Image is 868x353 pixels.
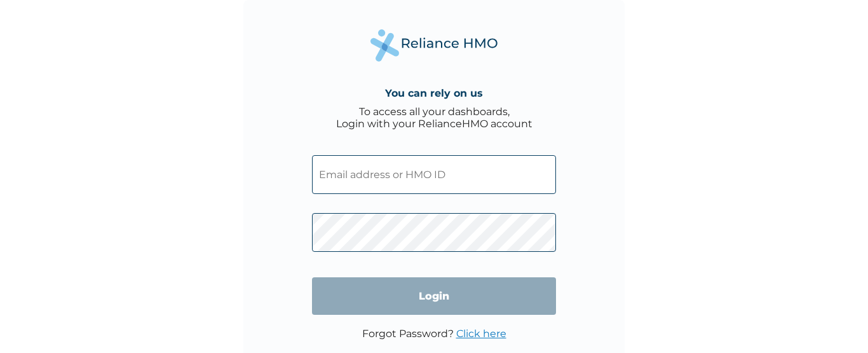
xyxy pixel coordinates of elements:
input: Login [312,277,556,315]
div: To access all your dashboards, Login with your RelianceHMO account [336,106,532,130]
img: Reliance Health's Logo [370,29,498,62]
a: Click here [456,328,506,340]
h4: You can rely on us [385,87,483,99]
input: Email address or HMO ID [312,155,556,194]
p: Forgot Password? [362,328,506,340]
